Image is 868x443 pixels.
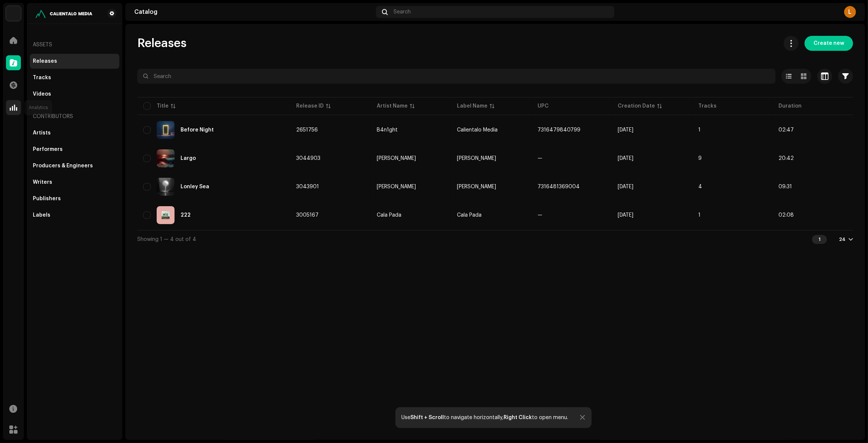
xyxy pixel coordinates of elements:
div: Cala Pada [377,213,401,218]
span: Elive Roosevelt [457,184,496,189]
img: 006f53ab-fa06-4fcf-ad42-0d610ac09a40 [157,149,175,167]
div: Producers & Engineers [33,163,93,169]
div: Largo [181,156,196,161]
span: 20:42 [778,156,794,161]
div: [PERSON_NAME] [377,156,416,161]
span: Oct 5, 2025 [618,156,633,161]
span: B4n1ght [377,127,445,133]
span: Oct 3, 2025 [618,184,633,189]
re-a-nav-header: Contributors [30,108,119,126]
span: Feb 7, 2025 [618,127,633,133]
span: 02:08 [778,213,794,218]
span: Cala Pada [377,213,445,218]
div: Performers [33,146,63,152]
img: 4d5a508c-c80f-4d99-b7fb-82554657661d [6,6,21,21]
div: L [844,6,856,18]
span: Releases [137,36,187,51]
span: 2651756 [296,127,318,133]
re-m-nav-item: Publishers [30,191,119,206]
button: Create new [805,36,853,51]
input: Search [137,69,775,84]
span: Calientalo Media [457,127,498,133]
div: Artists [33,130,51,136]
span: 02:47 [778,127,794,133]
span: Showing 1 — 4 out of 4 [137,237,196,242]
span: 09:31 [778,184,792,189]
span: 7316481369004 [538,184,580,189]
span: Elive Roosevelt [377,184,445,189]
span: Jake Slumber [377,156,445,161]
div: Creation Date [618,102,655,110]
span: Sep 12, 2025 [618,213,633,218]
span: — [538,156,542,161]
div: Artist Name [377,102,408,110]
re-m-nav-item: Writers [30,175,119,190]
div: Writers [33,179,52,185]
div: 24 [839,236,846,242]
span: Cala Pada [457,213,482,218]
span: 9 [698,156,702,161]
div: [PERSON_NAME] [377,184,416,189]
div: Title [157,102,169,110]
span: Create new [814,36,844,51]
span: Search [394,9,411,15]
re-a-nav-header: Assets [30,36,119,54]
re-m-nav-item: Releases [30,54,119,69]
img: 40d4445a-5866-4cf9-ae6a-78360e70d164 [157,178,175,196]
span: Jake Slumber [457,156,496,161]
img: 7f48e971-48b2-4c67-9b44-5b19f710a66f [157,206,175,224]
span: 3005167 [296,213,319,218]
div: Before Night [181,127,214,133]
re-m-nav-item: Producers & Engineers [30,158,119,173]
div: B4n1ght [377,127,398,133]
div: Publishers [33,196,61,202]
div: 1 [812,235,827,244]
re-m-nav-item: Performers [30,142,119,157]
span: 7316479840799 [538,127,580,133]
span: 3044903 [296,156,320,161]
re-m-nav-item: Tracks [30,70,119,85]
strong: Shift + Scroll [411,415,444,420]
img: 60df8b23-30dd-4282-ae8d-9bef668846ed [157,121,175,139]
div: Videos [33,91,51,97]
div: Label Name [457,102,488,110]
div: 222 [181,213,191,218]
div: Release ID [296,102,324,110]
div: Tracks [33,75,51,81]
re-m-nav-item: Artists [30,126,119,140]
re-m-nav-item: Videos [30,87,119,102]
span: 4 [698,184,702,189]
span: 1 [698,213,701,218]
span: 3043901 [296,184,319,189]
div: Lonley Sea [181,184,209,189]
div: Releases [33,58,57,64]
div: Catalog [134,9,373,15]
re-m-nav-item: Labels [30,208,119,223]
span: — [538,213,542,218]
img: 7febf078-6aff-4fe0-b3ac-5fa913fd5324 [33,9,95,18]
strong: Right Click [504,415,532,420]
span: 1 [698,127,701,133]
div: Labels [33,212,50,218]
div: Use to navigate horizontally, to open menu. [402,415,568,421]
